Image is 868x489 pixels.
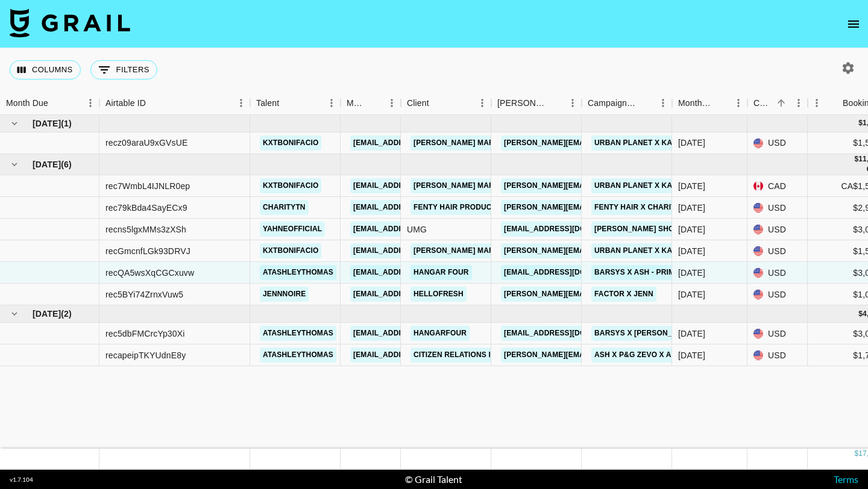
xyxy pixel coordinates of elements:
div: Month Due [672,92,747,115]
div: rec79kBda4SayECx9 [105,202,187,214]
a: [PERSON_NAME] Marketing Inc. [410,135,542,151]
div: $ [854,449,858,459]
div: rec5BYi74ZrnxVuw5 [105,288,183,301]
div: Sep '25 [678,267,705,279]
button: Sort [48,95,65,111]
div: Booker [491,92,582,115]
button: Sort [547,95,564,111]
a: [EMAIL_ADDRESS][DOMAIN_NAME] [501,326,636,341]
button: Sort [366,95,383,111]
div: Campaign (Type) [582,92,672,115]
a: kxtbonifacio [260,243,321,258]
a: atashleythomas [260,326,336,341]
a: Ash x P&G Zevo x Amazon Prime Deal Days [591,347,770,363]
a: atashleythomas [260,347,336,363]
div: Currency [753,92,773,115]
button: Sort [712,95,729,111]
div: Airtable ID [99,92,250,115]
a: [EMAIL_ADDRESS][DOMAIN_NAME] [350,200,485,215]
div: $ [858,309,863,319]
a: Urban Planet x Kat [591,178,679,193]
a: [PERSON_NAME] Show At The Sphere [591,222,744,237]
span: [DATE] [33,117,61,129]
a: charitytn [260,200,309,215]
div: Sep '25 [678,180,705,192]
a: jennnoire [260,287,309,302]
div: Sep '25 [678,223,705,235]
button: Sort [429,95,446,111]
div: Talent [256,92,279,115]
a: yahneofficial [260,222,325,237]
div: [PERSON_NAME] [497,92,547,115]
button: Sort [773,95,790,111]
a: [EMAIL_ADDRESS][DOMAIN_NAME] [501,265,636,280]
div: Month Due [678,92,712,115]
div: UMG [401,219,491,240]
a: Hangarfour [410,326,470,341]
div: $ [854,154,858,164]
div: Aug '25 [678,137,705,149]
button: Menu [654,94,672,112]
a: Fenty Hair x Charity [591,200,684,215]
a: [EMAIL_ADDRESS][DOMAIN_NAME] [350,222,485,237]
div: Sep '25 [678,202,705,214]
button: Menu [383,94,401,112]
button: Menu [564,94,582,112]
div: recz09araU9xGVsUE [105,137,187,149]
div: USD [747,240,808,262]
a: Factor x Jenn [591,287,656,302]
button: Show filters [90,60,157,79]
a: [PERSON_NAME][EMAIL_ADDRESS][DOMAIN_NAME] [501,200,697,215]
a: [EMAIL_ADDRESS][DOMAIN_NAME] [350,178,485,193]
div: v 1.7.104 [10,476,33,484]
div: USD [747,132,808,154]
a: [PERSON_NAME] Marketing Inc. [410,178,542,193]
a: [EMAIL_ADDRESS][DOMAIN_NAME] [350,326,485,341]
button: hide children [6,156,23,173]
a: [PERSON_NAME] Marketing Inc. [410,243,542,258]
span: [DATE] [33,308,61,320]
button: hide children [6,305,23,322]
div: Currency [747,92,808,115]
div: rec5dbFMCrcYp30Xi [105,328,184,340]
a: [EMAIL_ADDRESS][DOMAIN_NAME] [350,243,485,258]
div: recQA5wsXqCGCxuvw [105,267,194,279]
div: © Grail Talent [405,473,462,485]
button: Menu [790,94,808,112]
a: BARSYS x [PERSON_NAME] | [DATE] Amazon Prime Day Campaign [591,326,848,341]
a: [PERSON_NAME][EMAIL_ADDRESS][DOMAIN_NAME] [501,347,697,363]
div: recns5lgxMMs3zXSh [105,223,186,235]
a: Hangar Four [410,265,472,280]
button: open drawer [841,12,866,36]
div: USD [747,262,808,284]
button: Menu [81,94,99,112]
a: [EMAIL_ADDRESS][DOMAIN_NAME] [350,347,485,363]
a: [EMAIL_ADDRESS][DOMAIN_NAME] [501,222,636,237]
a: FENTY HAIR PRODUCTS LLC [410,200,521,215]
button: Sort [637,95,654,111]
div: USD [747,284,808,305]
a: Terms [834,473,858,485]
div: Manager [347,92,366,115]
div: Sep '25 [678,245,705,257]
div: Airtable ID [105,92,146,115]
div: Month Due [6,92,48,115]
button: Menu [808,94,826,112]
button: Select columns [10,60,81,79]
a: kxtbonifacio [260,178,321,193]
div: Campaign (Type) [588,92,637,115]
div: Client [401,92,491,115]
a: [PERSON_NAME][EMAIL_ADDRESS][PERSON_NAME][DOMAIN_NAME] [501,287,759,302]
div: $ [858,118,863,128]
a: Urban Planet x Kat [591,243,679,258]
button: Sort [279,95,296,111]
div: USD [747,344,808,366]
a: [EMAIL_ADDRESS][DOMAIN_NAME] [350,265,485,280]
a: HelloFresh [410,287,467,302]
div: Oct '25 [678,349,705,361]
div: recapeipTKYUdnE8y [105,349,186,361]
div: Manager [341,92,401,115]
div: Oct '25 [678,328,705,340]
button: Menu [473,94,491,112]
div: Client [407,92,429,115]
